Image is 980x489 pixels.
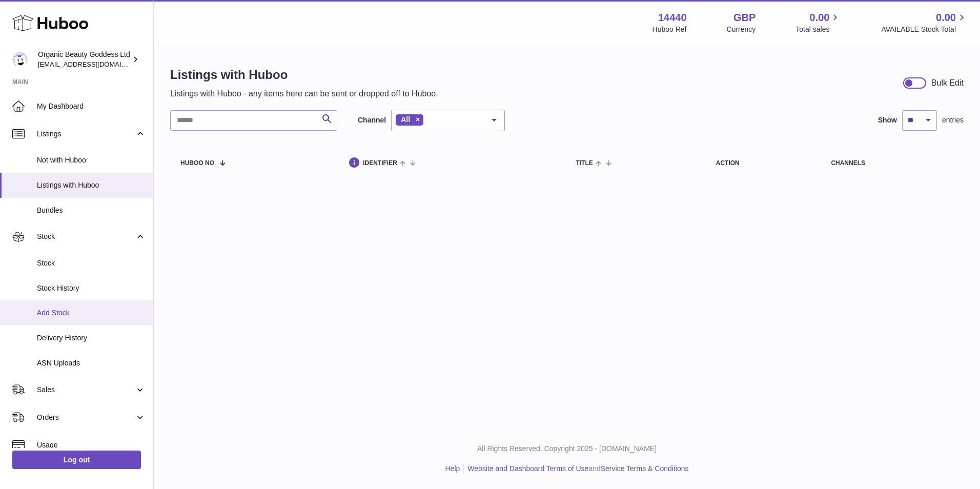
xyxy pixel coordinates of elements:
span: Delivery History [37,333,146,343]
span: ASN Uploads [37,358,146,368]
span: My Dashboard [37,101,146,111]
span: Stock History [37,283,146,293]
span: Listings [37,129,135,139]
a: Log out [12,451,141,469]
a: Help [445,464,460,473]
div: Bulk Edit [931,77,964,89]
span: Huboo no [180,160,214,167]
span: entries [942,115,964,125]
span: 0.00 [936,11,956,25]
span: identifier [363,160,397,167]
p: Listings with Huboo - any items here can be sent or dropped off to Huboo. [170,88,438,99]
label: Show [878,115,897,125]
span: Stock [37,232,135,241]
label: Channel [358,115,386,125]
li: and [464,464,688,474]
h1: Listings with Huboo [170,67,438,83]
strong: 14440 [658,11,687,25]
a: Service Terms & Conditions [601,464,689,473]
span: title [576,160,593,167]
strong: GBP [733,11,756,25]
div: Currency [727,25,756,34]
p: All Rights Reserved. Copyright 2025 - [DOMAIN_NAME] [162,444,972,454]
span: Add Stock [37,308,146,318]
div: action [716,160,811,167]
div: Organic Beauty Goddess Ltd [38,50,130,69]
img: internalAdmin-14440@internal.huboo.com [12,52,28,67]
span: Bundles [37,206,146,215]
div: channels [831,160,953,167]
span: [EMAIL_ADDRESS][DOMAIN_NAME] [38,60,151,68]
div: Huboo Ref [652,25,687,34]
span: Not with Huboo [37,155,146,165]
span: AVAILABLE Stock Total [881,25,968,34]
span: 0.00 [810,11,830,25]
span: Orders [37,413,135,422]
a: Website and Dashboard Terms of Use [467,464,588,473]
span: Stock [37,258,146,268]
span: Usage [37,440,146,450]
a: 0.00 Total sales [795,11,841,34]
span: Total sales [795,25,841,34]
span: Listings with Huboo [37,180,146,190]
span: Sales [37,385,135,395]
a: 0.00 AVAILABLE Stock Total [881,11,968,34]
span: All [401,115,410,124]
